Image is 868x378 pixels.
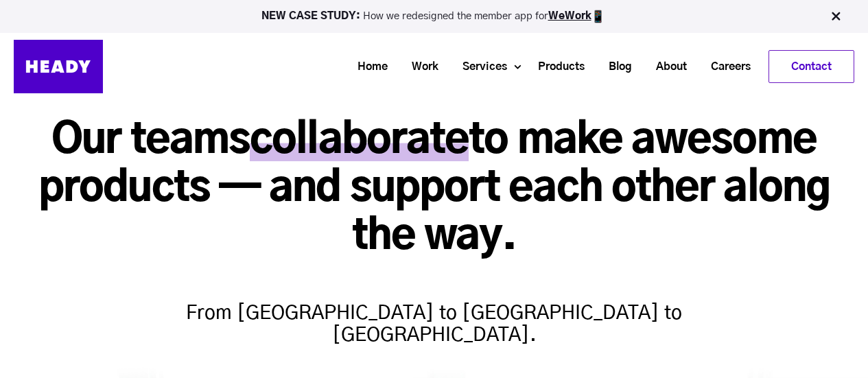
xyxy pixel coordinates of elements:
[521,54,591,80] a: Products
[261,11,363,21] strong: NEW CASE STUDY:
[639,54,694,80] a: About
[395,54,445,80] a: Work
[250,120,469,161] span: collaborate
[769,51,854,82] a: Contact
[14,117,854,261] h1: Our teams to make awesome products — and support each other along the way.
[6,10,862,23] p: How we redesigned the member app for
[14,40,103,93] img: Heady_Logo_Web-01 (1)
[694,54,758,80] a: Careers
[167,275,702,346] h4: From [GEOGRAPHIC_DATA] to [GEOGRAPHIC_DATA] to [GEOGRAPHIC_DATA].
[829,10,843,23] img: Close Bar
[548,11,591,21] a: WeWork
[591,54,639,80] a: Blog
[117,50,854,83] div: Navigation Menu
[591,10,605,23] img: app emoji
[445,54,514,80] a: Services
[340,54,395,80] a: Home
